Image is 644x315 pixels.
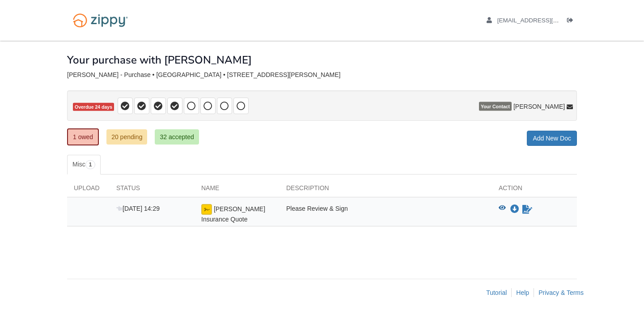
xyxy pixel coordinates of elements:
[567,17,577,26] a: Log out
[67,183,110,197] div: Upload
[116,205,160,212] span: [DATE] 14:29
[513,102,565,111] span: [PERSON_NAME]
[492,183,577,197] div: Action
[510,206,519,213] a: Download Milburn Insurance Quote
[487,17,600,26] a: edit profile
[67,54,252,66] h1: Your purchase with [PERSON_NAME]
[67,71,577,79] div: [PERSON_NAME] - Purchase • [GEOGRAPHIC_DATA] • [STREET_ADDRESS][PERSON_NAME]
[155,129,199,145] a: 32 accepted
[280,204,492,224] div: Please Review & Sign
[538,289,584,296] a: Privacy & Terms
[516,289,529,296] a: Help
[67,155,101,175] a: Misc
[497,17,600,24] span: juliemmilburn@gmail.com
[85,160,96,169] span: 1
[67,9,134,32] img: Logo
[280,183,492,197] div: Description
[195,183,280,197] div: Name
[486,289,507,296] a: Tutorial
[521,204,533,215] a: Sign Form
[527,131,577,146] a: Add New Doc
[499,205,506,214] button: View Milburn Insurance Quote
[67,128,99,145] a: 1 owed
[110,183,195,197] div: Status
[73,103,114,111] span: Overdue 24 days
[479,102,512,111] span: Your Contact
[201,205,265,223] span: [PERSON_NAME] Insurance Quote
[106,129,147,145] a: 20 pending
[201,204,212,215] img: Ready for you to esign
